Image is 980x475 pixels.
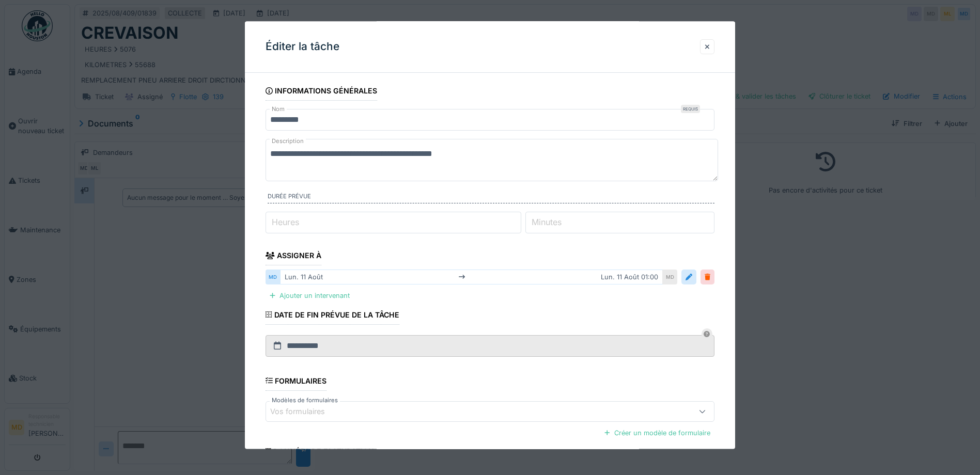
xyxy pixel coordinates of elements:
div: Date de fin prévue de la tâche [266,307,399,325]
div: Créer un modèle de formulaire [600,426,714,440]
label: Durée prévue [268,193,714,204]
div: Vos formulaires [270,406,339,417]
label: Description [270,135,306,148]
div: MD [266,270,280,285]
label: Nom [270,105,287,114]
div: Assigner à [266,248,321,265]
div: Données de facturation [266,444,374,462]
div: Ajouter un intervenant [266,289,354,303]
div: Formulaires [266,373,326,391]
label: Heures [270,216,301,229]
label: Modèles de formulaires [270,396,340,405]
label: Minutes [530,216,564,229]
div: Informations générales [266,83,377,101]
div: Requis [681,105,700,114]
div: lun. 11 août lun. 11 août 01:00 [280,270,663,285]
h3: Éditer la tâche [266,40,339,53]
div: MD [663,270,677,285]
